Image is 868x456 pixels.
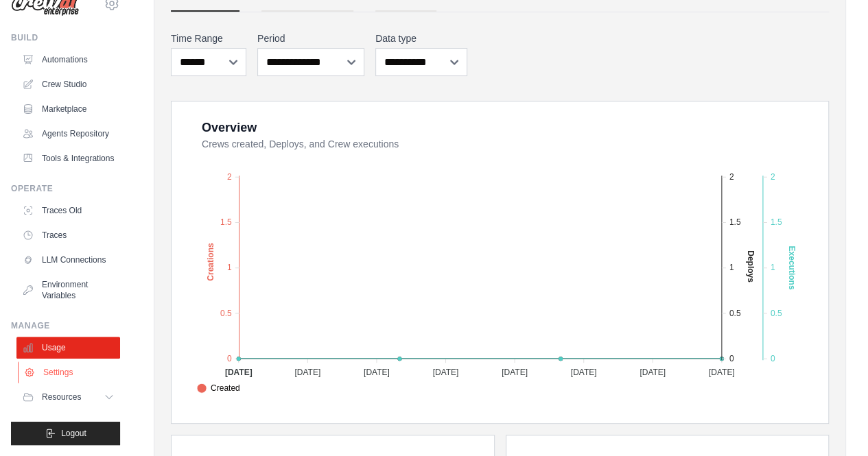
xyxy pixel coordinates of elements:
tspan: 0 [729,354,734,363]
tspan: 0.5 [729,309,741,318]
div: Build [11,32,120,43]
a: Agents Repository [16,123,120,145]
a: Crew Studio [16,73,120,95]
tspan: 1 [771,263,775,272]
tspan: 1 [227,263,232,272]
tspan: [DATE] [364,368,390,377]
a: LLM Connections [16,249,120,271]
a: Settings [18,361,121,383]
button: Resources [16,386,120,408]
tspan: [DATE] [225,368,253,377]
tspan: 0.5 [771,309,782,318]
a: Traces Old [16,200,120,221]
tspan: [DATE] [709,368,735,377]
a: Environment Variables [16,274,120,307]
dt: Crews created, Deploys, and Crew executions [202,137,812,151]
div: Operate [11,183,120,194]
tspan: 2 [227,172,232,182]
tspan: 1.5 [220,217,232,227]
button: Logout [11,422,120,445]
tspan: 0.5 [220,309,232,318]
div: Manage [11,320,120,331]
tspan: [DATE] [432,368,458,377]
tspan: [DATE] [502,368,528,377]
tspan: 0 [227,354,232,363]
tspan: 1 [729,263,734,272]
div: Overview [202,118,257,137]
tspan: [DATE] [294,368,320,377]
tspan: [DATE] [571,368,597,377]
tspan: [DATE] [640,368,666,377]
a: Marketplace [16,98,120,120]
text: Deploys [746,250,755,283]
a: Traces [16,224,120,246]
label: Time Range [171,32,246,45]
text: Executions [787,246,797,290]
a: Tools & Integrations [16,147,120,169]
tspan: 1.5 [771,217,782,227]
span: Created [197,382,240,394]
span: Resources [42,392,81,403]
tspan: 1.5 [729,217,741,227]
span: Logout [61,428,86,439]
tspan: 2 [729,172,734,182]
tspan: 2 [771,172,775,182]
text: Creations [206,243,215,281]
a: Automations [16,49,120,71]
label: Data type [375,32,467,45]
tspan: 0 [771,354,775,363]
label: Period [257,32,364,45]
a: Usage [16,337,120,359]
